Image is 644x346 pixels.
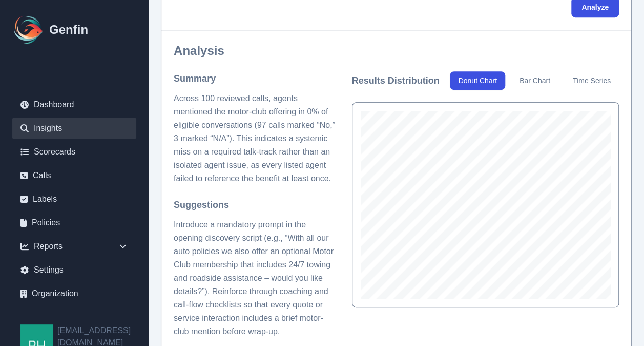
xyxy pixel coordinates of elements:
[12,236,136,257] div: Reports
[565,71,619,90] button: Time Series
[174,198,336,212] h4: Suggestions
[12,142,136,162] a: Scorecards
[12,165,136,186] a: Calls
[174,71,336,86] h4: Summary
[12,189,136,209] a: Labels
[12,94,136,115] a: Dashboard
[511,71,558,90] button: Bar Chart
[174,43,619,59] h2: Analysis
[49,22,88,38] h1: Genfin
[352,73,440,88] h3: Results Distribution
[12,213,136,233] a: Policies
[174,92,336,185] p: Across 100 reviewed calls, agents mentioned the motor-club offering in 0% of eligible conversatio...
[12,283,136,304] a: Organization
[12,260,136,280] a: Settings
[12,13,45,46] img: Logo
[174,218,336,338] p: Introduce a mandatory prompt in the opening discovery script (e.g., “With all our auto policies w...
[450,71,505,90] button: Donut Chart
[12,118,136,139] a: Insights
